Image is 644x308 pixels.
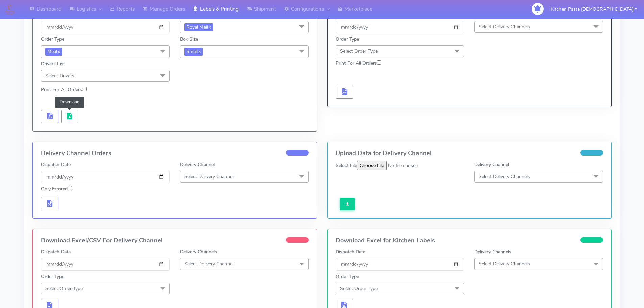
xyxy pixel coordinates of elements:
span: Select Order Type [45,285,83,292]
input: Print For All Orders [82,87,87,91]
span: Select Order Type [340,48,378,54]
label: Order Type [336,35,359,43]
label: Delivery Channel [474,161,509,168]
span: Select Delivery Channels [479,261,530,267]
label: Dispatch Date [336,248,365,255]
span: Small [184,48,203,55]
a: x [208,23,211,30]
span: Select Delivery Channels [184,261,236,267]
input: Print For All Orders [377,60,381,65]
span: Select Delivery Channels [479,173,530,180]
button: Kitchen Pasta [DEMOGRAPHIC_DATA] [546,2,642,16]
span: Select Order Type [340,285,378,292]
span: Select Drivers [45,73,74,79]
label: Only Errored [41,185,72,192]
label: Order Type [41,273,64,280]
label: Delivery Channels [180,248,217,255]
label: Dispatch Date [41,161,71,168]
span: Select Delivery Channels [479,24,530,30]
label: Order Type [336,273,359,280]
label: Order Type [41,35,64,43]
label: Print For All Orders [336,60,381,67]
a: x [198,48,201,55]
label: Box Size [180,35,198,43]
label: Select File [336,162,357,169]
span: Select Delivery Channels [184,173,236,180]
label: Dispatch Date [41,248,71,255]
label: Drivers List [41,60,65,67]
h4: Download Excel/CSV For Delivery Channel [41,237,309,244]
h4: Download Excel for Kitchen Labels [336,237,603,244]
a: x [57,48,60,55]
label: Print For All Orders [41,86,87,93]
h4: Upload Data for Delivery Channel [336,150,603,157]
label: Delivery Channel [180,161,215,168]
label: Delivery Channels [474,248,511,255]
input: Only Errored [68,186,72,190]
h4: Delivery Channel Orders [41,150,309,157]
span: Royal Mail [184,23,213,31]
span: Meal [45,48,62,55]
